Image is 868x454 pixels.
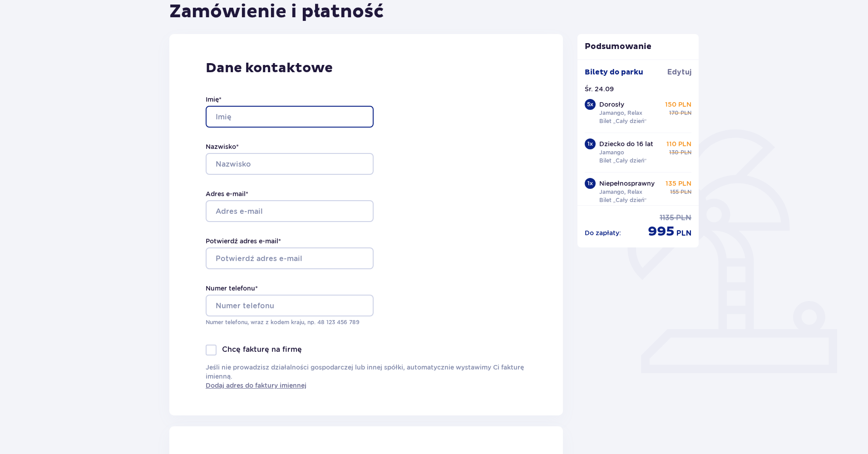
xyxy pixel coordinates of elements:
[169,0,384,23] h1: Zamówienie i płatność
[681,188,691,196] p: PLN
[599,148,624,157] p: Jamango
[206,142,239,151] label: Nazwisko *
[585,67,643,77] p: Bilety do parku
[206,189,248,198] label: Adres e-mail *
[599,196,647,204] p: Bilet „Cały dzień”
[599,109,642,117] p: Jamango, Relax
[206,284,258,293] label: Numer telefonu *
[599,188,642,196] p: Jamango, Relax
[585,84,614,94] p: Śr. 24.09
[599,139,653,148] p: Dziecko do 16 lat
[599,117,647,125] p: Bilet „Cały dzień”
[206,295,374,316] input: Numer telefonu
[585,178,596,189] div: 1 x
[206,237,281,246] label: Potwierdź adres e-mail *
[206,247,374,269] input: Potwierdź adres e-mail
[206,95,222,104] label: Imię *
[577,41,699,52] p: Podsumowanie
[206,106,374,128] input: Imię
[599,179,655,188] p: Niepełnosprawny
[222,345,302,355] p: Chcę fakturę na firmę
[666,179,691,188] p: 135 PLN
[206,363,527,390] p: Jeśli nie prowadzisz działalności gospodarczej lub innej spółki, automatycznie wystawimy Ci faktu...
[206,381,306,390] a: Dodaj adres do faktury imiennej
[666,139,691,148] p: 110 PLN
[681,148,691,157] p: PLN
[599,157,647,165] p: Bilet „Cały dzień”
[660,213,674,223] p: 1135
[667,67,691,77] a: Edytuj
[206,153,374,175] input: Nazwisko
[206,59,527,77] p: Dane kontaktowe
[681,109,691,117] p: PLN
[670,188,679,196] p: 155
[676,228,691,238] p: PLN
[648,223,675,240] p: 995
[585,228,621,237] p: Do zapłaty :
[206,318,374,326] p: Numer telefonu, wraz z kodem kraju, np. 48 ​123 ​456 ​789
[665,100,691,109] p: 150 PLN
[585,99,596,110] div: 5 x
[669,148,679,157] p: 130
[669,109,679,117] p: 170
[599,100,624,109] p: Dorosły
[676,213,691,223] p: PLN
[585,138,596,149] div: 1 x
[206,200,374,222] input: Adres e-mail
